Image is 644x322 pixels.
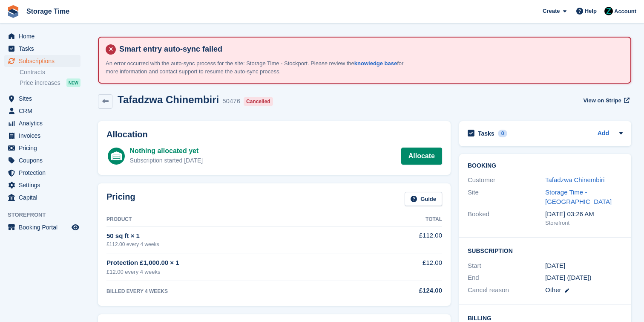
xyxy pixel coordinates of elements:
[19,179,70,191] span: Settings
[468,261,545,271] div: Start
[4,130,80,142] a: menu
[545,261,565,271] time: 2024-08-23 00:00:00 UTC
[19,221,70,233] span: Booking Portal
[545,176,604,183] a: Tafadzwa Chinembiri
[4,179,80,191] a: menu
[401,148,442,165] a: Allocate
[19,117,70,129] span: Analytics
[468,188,545,207] div: Site
[468,162,623,169] h2: Booking
[20,78,80,87] a: Price increases NEW
[19,130,70,142] span: Invoices
[614,7,636,16] span: Account
[130,156,203,165] div: Subscription started [DATE]
[361,253,442,281] td: £12.00
[361,286,442,296] div: £124.00
[106,231,361,241] div: 50 sq ft × 1
[354,60,397,67] a: knowledge base
[19,55,70,67] span: Subscriptions
[19,30,70,42] span: Home
[106,213,361,226] th: Product
[545,219,623,227] div: Storefront
[361,226,442,253] td: £112.00
[244,97,273,106] div: Cancelled
[4,43,80,55] a: menu
[468,273,545,283] div: End
[106,130,442,139] h2: Allocation
[19,43,70,55] span: Tasks
[7,5,20,18] img: stora-icon-8386f47178a22dfd0bd8f6a31ec36ba5ce8667c1dd55bd0f319d3a0aa187defe.svg
[468,246,623,255] h2: Subscription
[405,192,442,206] a: Guide
[545,286,561,293] span: Other
[20,79,60,87] span: Price increases
[4,93,80,104] a: menu
[580,94,631,108] a: View on Stripe
[4,221,80,233] a: menu
[19,191,70,203] span: Capital
[4,117,80,129] a: menu
[8,211,85,219] span: Storefront
[23,4,73,18] a: Storage Time
[545,189,612,206] a: Storage Time - [GEOGRAPHIC_DATA]
[545,274,592,281] span: [DATE] ([DATE])
[4,154,80,166] a: menu
[222,96,240,106] div: 50476
[19,167,70,179] span: Protection
[361,213,442,226] th: Total
[106,241,361,248] div: £112.00 every 4 weeks
[468,285,545,295] div: Cancel reason
[598,129,609,139] a: Add
[604,7,613,15] img: Zain Sarwar
[106,59,404,76] p: An error occurred with the auto-sync process for the site: Storage Time - Stockport. Please revie...
[118,94,219,105] h2: Tafadzwa Chinembiri
[585,7,597,15] span: Help
[19,105,70,117] span: CRM
[106,192,135,206] h2: Pricing
[4,142,80,154] a: menu
[19,93,70,104] span: Sites
[66,78,80,87] div: NEW
[130,146,203,156] div: Nothing allocated yet
[478,130,494,137] h2: Tasks
[106,268,361,276] div: £12.00 every 4 weeks
[4,55,80,67] a: menu
[20,68,80,76] a: Contracts
[468,313,623,322] h2: Billing
[19,142,70,154] span: Pricing
[498,130,508,137] div: 0
[70,222,80,232] a: Preview store
[468,209,545,227] div: Booked
[545,209,623,219] div: [DATE] 03:26 AM
[583,96,621,105] span: View on Stripe
[4,167,80,179] a: menu
[116,44,624,54] h4: Smart entry auto-sync failed
[4,191,80,203] a: menu
[543,7,560,15] span: Create
[106,258,361,268] div: Protection £1,000.00 × 1
[4,105,80,117] a: menu
[106,287,361,295] div: BILLED EVERY 4 WEEKS
[19,154,70,166] span: Coupons
[4,30,80,42] a: menu
[468,175,545,185] div: Customer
